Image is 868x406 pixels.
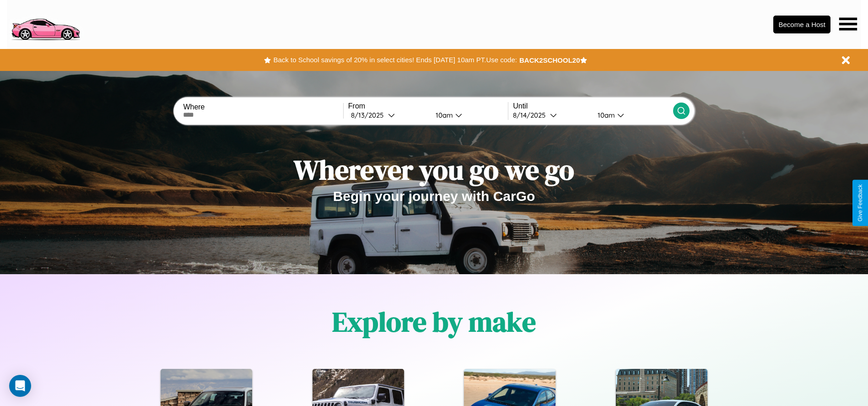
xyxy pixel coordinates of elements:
[593,111,617,119] div: 10am
[519,56,580,64] b: BACK2SCHOOL20
[351,111,388,119] div: 8 / 13 / 2025
[857,184,863,222] div: Give Feedback
[773,16,830,33] button: Become a Host
[7,5,84,43] img: logo
[348,102,508,110] label: From
[9,375,31,397] div: Open Intercom Messenger
[513,102,673,110] label: Until
[431,111,455,119] div: 10am
[332,303,536,341] h1: Explore by make
[428,110,508,120] button: 10am
[590,110,673,120] button: 10am
[183,103,343,111] label: Where
[513,111,550,119] div: 8 / 14 / 2025
[271,54,519,66] button: Back to School savings of 20% in select cities! Ends [DATE] 10am PT.Use code:
[348,110,428,120] button: 8/13/2025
